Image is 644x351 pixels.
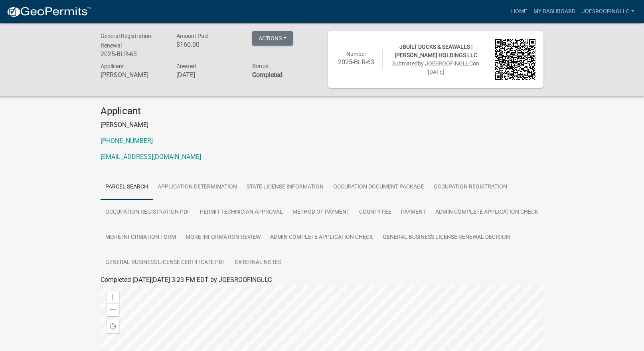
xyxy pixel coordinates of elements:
h6: 2025-BLR-63 [336,58,377,66]
h6: $160.00 [176,41,240,48]
a: Permit Technician Approval [195,200,288,225]
a: General Business License Renewal Decision [378,225,515,250]
button: Actions [252,31,293,46]
span: General Registration Renewal [101,33,151,49]
a: Application Determination [153,175,242,200]
h4: Applicant [101,105,543,117]
div: Zoom in [107,291,119,303]
div: Find my location [107,320,119,333]
a: More Information Review [181,225,265,250]
span: Created [176,63,196,69]
a: Payment [396,200,431,225]
a: Admin Complete Application Check [265,225,378,250]
span: Submitted on [DATE] [392,60,479,75]
a: External Notes [230,250,286,276]
a: Method of Payment [288,200,354,225]
a: General Business License Certificate PDF [101,250,230,276]
a: Occupation Registration PDF [101,200,195,225]
a: [EMAIL_ADDRESS][DOMAIN_NAME] [101,153,201,161]
span: Completed [DATE][DATE] 3:23 PM EDT by JOESROOFINGLLC [101,276,272,284]
a: Occupation Document Package [328,175,429,200]
h6: [PERSON_NAME] [101,71,164,79]
strong: Completed [252,71,282,79]
span: Status [252,63,269,69]
a: More Information Form [101,225,181,250]
a: Parcel search [101,175,153,200]
div: Zoom out [107,303,119,316]
h6: 2025-BLR-63 [101,50,164,58]
span: JBUILT DOCKS & SEAWALLS | [PERSON_NAME] HOLDINGS LLC [395,44,477,58]
a: Admin Complete Application Check [431,200,543,225]
a: County Fee [354,200,396,225]
a: [PHONE_NUMBER] [101,137,153,145]
span: by JOESROOFINGLLC [418,60,473,67]
a: My Dashboard [530,4,579,19]
span: Applicant [101,63,124,69]
a: Home [508,4,530,19]
a: State License Information [242,175,328,200]
h6: [DATE] [176,71,240,79]
span: Amount Paid [176,33,209,39]
a: Occupation Registration [429,175,512,200]
a: JOESROOFINGLLC [579,4,638,19]
span: Number [346,51,366,57]
p: [PERSON_NAME] [101,120,543,130]
img: QR code [495,39,536,80]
